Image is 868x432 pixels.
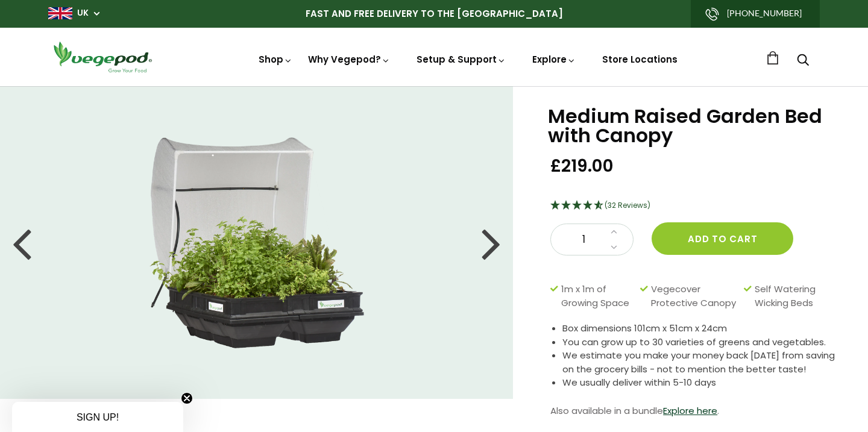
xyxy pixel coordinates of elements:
span: 1m x 1m of Growing Space [561,283,634,310]
span: £219.00 [550,155,614,177]
a: Why Vegepod? [308,53,390,66]
li: We usually deliver within 5-10 days [562,376,838,390]
span: Vegecover Protective Canopy [651,283,738,310]
a: Store Locations [602,53,678,66]
img: Vegepod [48,40,157,74]
div: 4.66 Stars - 32 Reviews [550,198,838,214]
a: Setup & Support [417,53,506,66]
li: You can grow up to 30 varieties of greens and vegetables. [562,336,838,349]
li: Box dimensions 101cm x 51cm x 24cm [562,322,838,336]
span: 4.66 Stars - 32 Reviews [605,200,650,210]
span: SIGN UP! [77,412,119,422]
div: SIGN UP!Close teaser [12,402,183,432]
img: Medium Raised Garden Bed with Canopy [149,137,363,348]
a: Shop [259,53,292,66]
a: Increase quantity by 1 [607,224,621,240]
li: We estimate you make your money back [DATE] from saving on the grocery bills - not to mention the... [562,349,838,376]
a: Decrease quantity by 1 [607,240,621,255]
a: UK [77,7,89,19]
a: Explore here [663,404,717,417]
span: 1 [563,232,604,248]
a: Search [797,55,809,67]
span: Self Watering Wicking Beds [755,283,832,310]
h1: Medium Raised Garden Bed with Canopy [548,107,838,145]
a: Explore [532,53,576,66]
button: Add to cart [652,222,793,255]
img: gb_large.png [48,7,72,19]
p: Also available in a bundle . [550,402,838,420]
button: Close teaser [181,392,193,404]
